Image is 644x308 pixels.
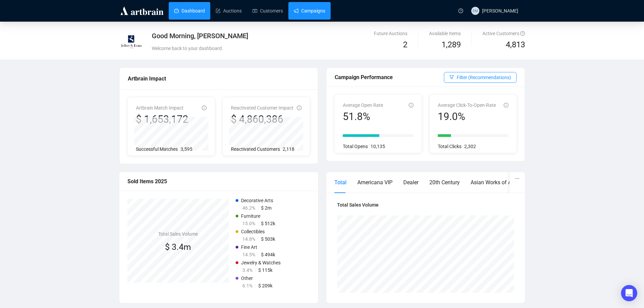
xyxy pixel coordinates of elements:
[403,178,419,187] div: Dealer
[128,74,310,83] div: Artbrain Impact
[438,110,496,123] div: 19.0%
[119,5,165,16] img: logo
[152,45,388,52] div: Welcome back to your dashboard.
[371,144,385,149] span: 10,135
[343,102,383,108] span: Average Open Rate
[258,267,272,273] span: $ 115k
[241,198,273,203] span: Decorative Arts
[152,31,388,41] div: Good Morning, [PERSON_NAME]
[429,30,461,37] div: Available Items
[165,242,191,252] span: $ 3.4m
[231,113,293,126] div: $ 4,860,386
[202,105,207,110] span: info-circle
[409,103,413,108] span: info-circle
[242,205,255,211] span: 46.2%
[261,236,275,242] span: $ 503k
[181,146,192,152] span: 3,595
[374,30,407,37] div: Future Auctions
[294,2,325,20] a: Campaigns
[174,2,205,20] a: Dashboard
[509,172,525,185] button: ellipsis
[158,230,198,238] h4: Total Sales Volume
[482,31,525,36] span: Active Customers
[241,213,260,219] span: Furniture
[442,39,461,51] span: 1,289
[334,178,347,187] div: Total
[515,176,520,181] span: ellipsis
[242,267,253,273] span: 3.4%
[261,252,275,257] span: $ 494k
[242,221,255,226] span: 15.0%
[520,31,525,36] span: question-circle
[231,146,280,152] span: Reactivated Customers
[343,110,383,123] div: 51.8%
[136,146,178,152] span: Successful Matches
[506,39,525,51] span: 4,813
[253,2,283,20] a: Customers
[241,229,265,234] span: Collectibles
[241,244,257,250] span: Fine Art
[136,113,188,126] div: $ 1,653,172
[231,105,293,111] span: Reactivated Customer Impact
[473,8,478,14] span: EM
[504,103,508,108] span: info-circle
[216,2,242,20] a: Auctions
[621,285,637,301] div: Open Intercom Messenger
[297,105,302,110] span: info-circle
[120,30,143,54] img: 6061d289755ea3001301038d.jpg
[357,178,392,187] div: Americana VIP
[242,283,253,288] span: 6.1%
[335,73,444,81] div: Campaign Performance
[471,178,515,187] div: Asian Works of Art
[242,236,255,242] span: 14.8%
[337,201,514,209] h4: Total Sales Volume
[482,8,518,14] span: [PERSON_NAME]
[438,144,461,149] span: Total Clicks
[241,276,253,281] span: Other
[403,40,407,49] span: 2
[429,178,460,187] div: 20th Century
[241,260,281,265] span: Jewelry & Watches
[261,205,271,211] span: $ 2m
[438,102,496,108] span: Average Click-To-Open-Rate
[457,74,511,81] span: Filter (Recommendations)
[258,283,272,288] span: $ 209k
[242,252,255,257] span: 14.5%
[283,146,294,152] span: 2,118
[449,75,454,79] span: filter
[444,72,517,83] button: Filter (Recommendations)
[458,8,463,13] span: question-circle
[127,177,310,186] div: Sold Items 2025
[343,144,368,149] span: Total Opens
[261,221,275,226] span: $ 512k
[464,144,476,149] span: 2,302
[136,105,184,111] span: Artbrain Match Impact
